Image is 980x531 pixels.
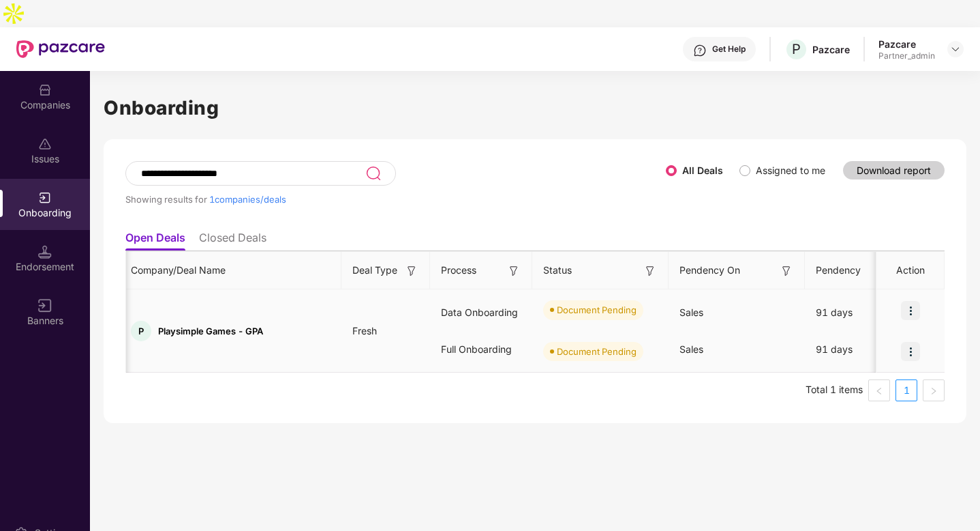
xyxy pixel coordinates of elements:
[682,164,723,176] label: All Deals
[693,44,707,57] img: svg+xml;base64,PHN2ZyBpZD0iSGVscC0zMngzMiIgeG1sbnM9Imh0dHA6Ly93d3cudzMub3JnLzIwMDAvc3ZnIiB3aWR0aD...
[158,326,263,336] span: Playsimple Games - GPA
[805,331,907,368] div: 91 days
[930,387,938,395] span: right
[923,379,945,401] button: right
[878,51,935,61] div: Partner_admin
[878,38,935,51] div: Pazcare
[441,263,476,278] span: Process
[125,194,666,205] div: Showing results for
[679,343,703,355] span: Sales
[805,252,907,289] th: Pendency
[679,263,740,278] span: Pendency On
[643,264,657,278] img: svg+xml;base64,PHN2ZyB3aWR0aD0iMTYiIGhlaWdodD0iMTYiIHZpZXdCb3g9IjAgMCAxNiAxNiIgZmlsbD0ibm9uZSIgeG...
[199,231,266,250] li: Closed Deals
[806,379,863,401] li: Total 1 items
[430,294,532,331] div: Data Onboarding
[557,303,637,317] div: Document Pending
[712,44,746,55] div: Get Help
[557,345,637,358] div: Document Pending
[507,264,521,278] img: svg+xml;base64,PHN2ZyB3aWR0aD0iMTYiIGhlaWdodD0iMTYiIHZpZXdCb3g9IjAgMCAxNiAxNiIgZmlsbD0ibm9uZSIgeG...
[895,379,917,401] li: 1
[16,40,105,58] img: New Pazcare Logo
[756,164,825,176] label: Assigned to me
[792,41,801,57] span: P
[876,252,945,289] th: Action
[352,263,397,278] span: Deal Type
[868,379,890,401] button: left
[430,331,532,368] div: Full Onboarding
[923,379,945,401] li: Next Page
[543,263,572,278] span: Status
[131,321,151,341] div: P
[38,191,52,205] img: svg+xml;base64,PHN2ZyB3aWR0aD0iMjAiIGhlaWdodD0iMjAiIHZpZXdCb3g9IjAgMCAyMCAyMCIgZmlsbD0ibm9uZSIgeG...
[341,325,388,336] span: Fresh
[405,264,418,278] img: svg+xml;base64,PHN2ZyB3aWR0aD0iMTYiIGhlaWdodD0iMTYiIHZpZXdCb3g9IjAgMCAxNiAxNiIgZmlsbD0ibm9uZSIgeG...
[812,43,850,56] div: Pazcare
[901,301,920,320] img: icon
[38,299,52,313] img: svg+xml;base64,PHN2ZyB3aWR0aD0iMTYiIGhlaWdodD0iMTYiIHZpZXdCb3g9IjAgMCAxNiAxNiIgZmlsbD0ibm9uZSIgeG...
[875,387,883,395] span: left
[125,231,185,250] li: Open Deals
[896,380,917,401] a: 1
[816,263,885,278] span: Pendency
[780,264,793,278] img: svg+xml;base64,PHN2ZyB3aWR0aD0iMTYiIGhlaWdodD0iMTYiIHZpZXdCb3g9IjAgMCAxNiAxNiIgZmlsbD0ibm9uZSIgeG...
[901,342,920,361] img: icon
[805,294,907,331] div: 91 days
[843,161,945,180] button: Download report
[209,194,286,205] span: 1 companies/deals
[679,306,703,318] span: Sales
[868,379,890,401] li: Previous Page
[950,44,961,55] img: svg+xml;base64,PHN2ZyBpZD0iRHJvcGRvd24tMzJ4MzIiIHhtbG5zPSJodHRwOi8vd3d3LnczLm9yZy8yMDAwL3N2ZyIgd2...
[365,165,381,182] img: svg+xml;base64,PHN2ZyB3aWR0aD0iMjQiIGhlaWdodD0iMjUiIHZpZXdCb3g9IjAgMCAyNCAyNSIgZmlsbD0ibm9uZSIgeG...
[120,252,341,289] th: Company/Deal Name
[38,83,52,97] img: svg+xml;base64,PHN2ZyBpZD0iQ29tcGFuaWVzIiB4bWxucz0iaHR0cDovL3d3dy53My5vcmcvMjAwMC9zdmciIHdpZHRoPS...
[38,137,52,151] img: svg+xml;base64,PHN2ZyBpZD0iSXNzdWVzX2Rpc2FibGVkIiB4bWxucz0iaHR0cDovL3d3dy53My5vcmcvMjAwMC9zdmciIH...
[38,245,52,259] img: svg+xml;base64,PHN2ZyB3aWR0aD0iMTQuNSIgaGVpZ2h0PSIxNC41IiB2aWV3Qm94PSIwIDAgMTYgMTYiIGZpbGw9Im5vbm...
[104,93,966,123] h1: Onboarding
